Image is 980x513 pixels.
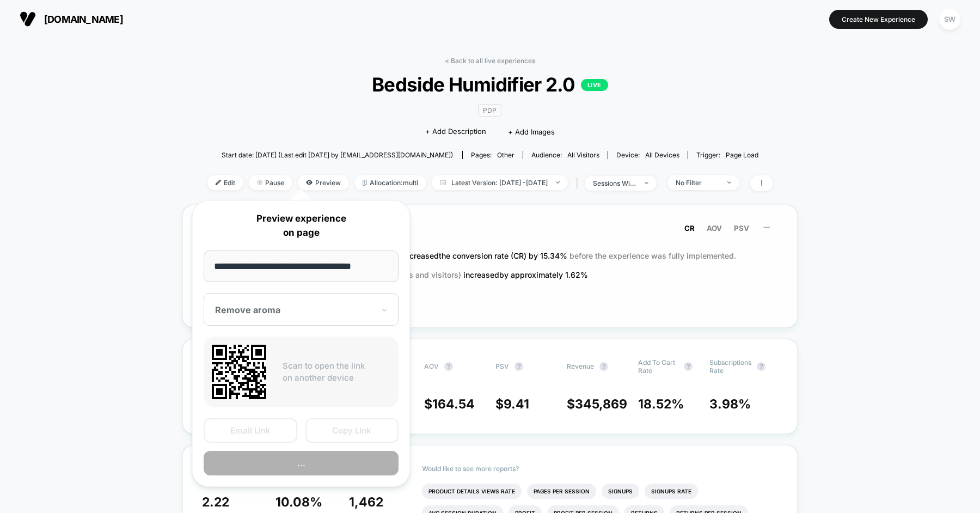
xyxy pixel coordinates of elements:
span: Preview [298,175,349,190]
span: | [573,175,585,191]
span: CR [684,224,695,233]
p: Would like to see more reports? [422,465,778,473]
div: SW [939,9,960,30]
a: < Back to all live experiences [445,57,535,65]
span: Latest Version: [DATE] - [DATE] [432,175,568,190]
span: 2.22 [202,494,229,510]
img: calendar [440,180,446,185]
p: In the latest A/B test (run for 10 days), before the experience was fully implemented. As a resul... [202,246,778,284]
img: end [727,181,731,184]
span: Subscriptions Rate [709,358,751,375]
button: Create New Experience [829,10,928,29]
span: all devices [645,151,679,159]
li: Pages Per Session [527,484,596,499]
span: + Add Images [508,127,555,136]
div: Audience: [531,151,599,159]
li: Signups [602,484,639,499]
span: See the latest version of the report [202,297,778,308]
img: rebalance [363,180,367,186]
p: Preview experience on page [204,212,399,240]
button: Copy Link [305,418,399,443]
p: Scan to open the link on another device [283,360,390,384]
button: CR [681,223,698,233]
span: increased by approximately 1.62 % [463,270,588,279]
span: Edit [207,175,243,190]
span: 9.41 [504,396,529,412]
span: PSV [495,362,509,370]
span: 3.98 % [709,396,751,412]
img: Visually logo [20,11,36,27]
span: PSV [734,224,749,233]
img: end [645,182,648,184]
span: other [497,151,514,159]
button: ? [757,362,765,371]
span: PDP [478,104,501,117]
button: ? [599,362,608,371]
span: $ [495,396,529,412]
button: ? [444,362,453,371]
span: [DOMAIN_NAME] [44,14,123,25]
span: 345,869 [575,396,627,412]
span: $ [424,396,475,412]
img: end [257,180,262,185]
span: Bedside Humidifier 2.0 [235,73,744,96]
div: No Filter [676,179,719,187]
span: AOV [707,224,722,233]
span: AOV [424,362,439,370]
span: $ [567,396,627,412]
span: Add To Cart Rate [638,358,678,375]
button: [DOMAIN_NAME] [16,10,126,28]
span: Pause [249,175,292,190]
div: Pages: [471,151,514,159]
span: the new variation increased the conversion rate (CR) by 15.34 % [340,251,569,260]
li: Product Details Views Rate [422,484,522,499]
span: 18.52 % [638,396,684,412]
span: 10.08 % [275,494,322,510]
span: Revenue [567,362,594,370]
span: All Visitors [567,151,599,159]
button: ? [514,362,523,371]
p: LIVE [581,79,608,91]
img: end [556,181,560,184]
button: Email Link [204,418,297,443]
span: Page Load [726,151,758,159]
span: + Add Description [425,126,486,137]
img: edit [216,180,221,185]
span: Allocation: multi [354,175,426,190]
span: Device: [608,151,688,159]
span: 164.54 [432,396,475,412]
span: 1,462 [349,494,383,510]
button: ? [684,362,693,371]
div: sessions with impression [593,179,636,187]
span: Start date: [DATE] (Last edit [DATE] by [EMAIL_ADDRESS][DOMAIN_NAME]) [222,151,453,159]
span: Experience Summary (Conversion Rate) [202,216,778,241]
li: Signups Rate [645,484,698,499]
button: SW [936,8,964,30]
button: PSV [731,223,752,233]
button: AOV [703,223,725,233]
div: Trigger: [696,151,758,159]
button: ... [204,451,399,475]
